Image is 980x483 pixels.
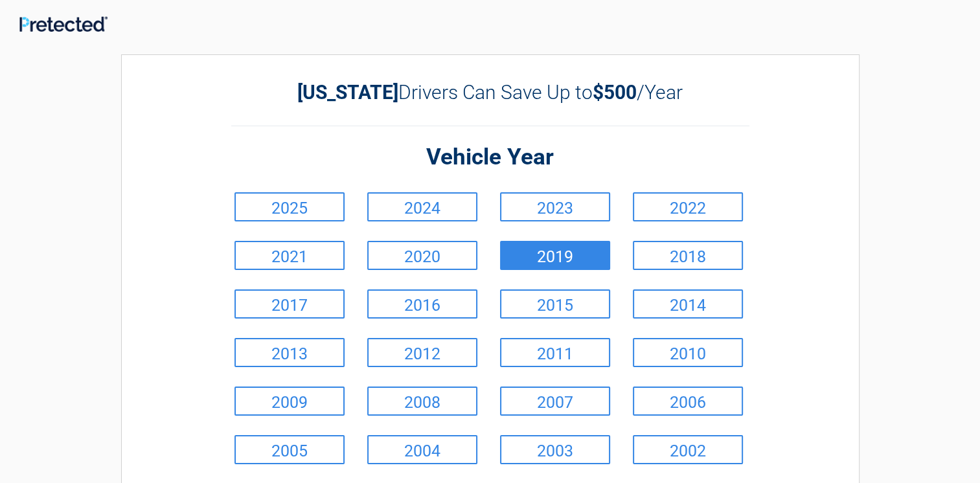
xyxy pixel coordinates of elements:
b: $500 [593,81,637,104]
img: Main Logo [19,16,108,32]
a: 2010 [633,338,743,367]
a: 2019 [500,241,610,270]
a: 2013 [234,338,345,367]
a: 2021 [234,241,345,270]
a: 2007 [500,387,610,416]
a: 2016 [367,289,477,319]
a: 2022 [633,192,743,221]
a: 2002 [633,435,743,464]
a: 2023 [500,192,610,221]
a: 2012 [367,338,477,367]
h2: Drivers Can Save Up to /Year [231,81,749,104]
a: 2015 [500,289,610,319]
a: 2017 [234,289,345,319]
a: 2008 [367,387,477,416]
a: 2003 [500,435,610,464]
a: 2009 [234,387,345,416]
h2: Vehicle Year [231,142,749,173]
a: 2004 [367,435,477,464]
a: 2005 [234,435,345,464]
a: 2024 [367,192,477,221]
a: 2006 [633,387,743,416]
b: [US_STATE] [297,81,398,104]
a: 2020 [367,241,477,270]
a: 2011 [500,338,610,367]
a: 2025 [234,192,345,221]
a: 2014 [633,289,743,319]
a: 2018 [633,241,743,270]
